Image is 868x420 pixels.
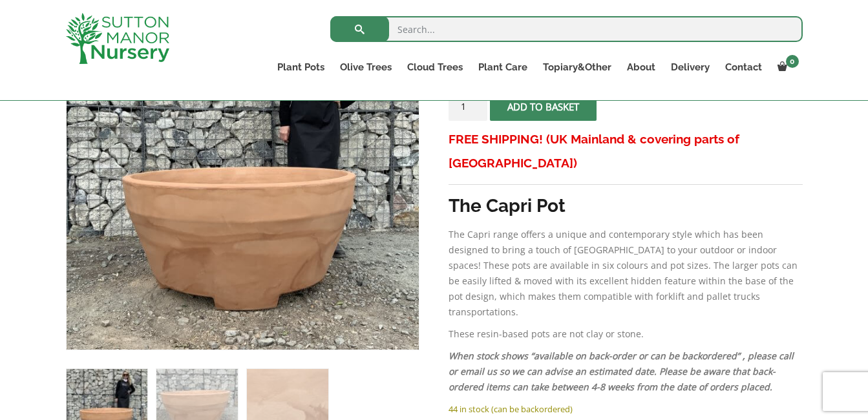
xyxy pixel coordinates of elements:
[717,58,770,76] a: Contact
[490,92,597,121] button: Add to basket
[449,195,566,216] strong: The Capri Pot
[66,13,169,64] img: logo
[770,58,803,76] a: 0
[619,58,663,76] a: About
[786,55,799,68] span: 0
[270,58,332,76] a: Plant Pots
[399,58,471,76] a: Cloud Trees
[330,16,803,42] input: Search...
[449,326,802,342] p: These resin-based pots are not clay or stone.
[332,58,399,76] a: Olive Trees
[449,350,794,393] em: When stock shows “available on back-order or can be backordered” , please call or email us so we ...
[449,227,802,320] p: The Capri range offers a unique and contemporary style which has been designed to bring a touch o...
[663,58,717,76] a: Delivery
[449,127,802,175] h3: FREE SHIPPING! (UK Mainland & covering parts of [GEOGRAPHIC_DATA])
[449,401,802,417] p: 44 in stock (can be backordered)
[471,58,535,76] a: Plant Care
[535,58,619,76] a: Topiary&Other
[449,92,487,121] input: Product quantity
